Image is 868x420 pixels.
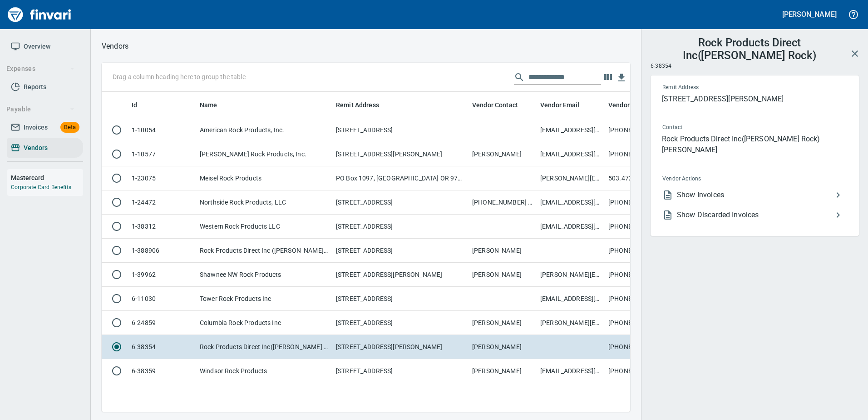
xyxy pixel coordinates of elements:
[332,311,469,335] td: [STREET_ADDRESS]
[128,215,196,239] td: 1-38312
[332,215,469,239] td: [STREET_ADDRESS]
[128,166,196,190] td: 1-23075
[332,239,469,263] td: [STREET_ADDRESS]
[332,335,469,359] td: [STREET_ADDRESS][PERSON_NAME]
[469,335,537,359] td: [PERSON_NAME]
[605,190,673,215] td: [PHONE_NUMBER]
[605,287,673,311] td: [PHONE_NUMBER]
[605,166,673,190] td: 503.472.2109
[196,190,332,215] td: Northside Rock Products, LLC
[60,122,79,133] span: Beta
[336,100,379,110] span: Remit Address
[332,359,469,383] td: [STREET_ADDRESS]
[662,145,847,155] p: [PERSON_NAME]
[336,100,391,110] span: Remit Address
[7,36,83,57] a: Overview
[128,142,196,166] td: 1-10577
[11,173,83,183] h6: Mastercard
[780,7,839,21] button: [PERSON_NAME]
[605,118,673,142] td: [PHONE_NUMBER]
[7,138,83,158] a: Vendors
[469,190,537,215] td: [PHONE_NUMBER] CORPORATE
[7,117,83,138] a: InvoicesBeta
[537,118,605,142] td: [EMAIL_ADDRESS][DOMAIN_NAME]
[537,142,605,166] td: [EMAIL_ADDRESS][DOMAIN_NAME]
[128,359,196,383] td: 6-38359
[196,142,332,166] td: [PERSON_NAME] Rock Products, Inc.
[128,239,196,263] td: 1-388906
[200,100,217,110] span: Name
[662,175,773,184] span: Vendor Actions
[128,263,196,287] td: 1-39962
[128,335,196,359] td: 6-38354
[332,263,469,287] td: [STREET_ADDRESS][PERSON_NAME]
[469,359,537,383] td: [PERSON_NAME]
[469,142,537,166] td: [PERSON_NAME]
[196,215,332,239] td: Western Rock Products LLC
[332,190,469,215] td: [STREET_ADDRESS]
[102,41,128,52] p: Vendors
[605,359,673,383] td: [PHONE_NUMBER]
[601,70,615,84] button: Choose columns to display
[615,71,628,85] button: Download Table
[113,72,246,81] p: Drag a column heading here to group the table
[469,239,537,263] td: [PERSON_NAME]
[24,81,46,93] span: Reports
[662,134,847,145] p: Rock Products Direct Inc([PERSON_NAME] Rock)
[196,239,332,263] td: Rock Products Direct Inc ([PERSON_NAME] Rock)
[196,335,332,359] td: Rock Products Direct Inc([PERSON_NAME] Rock)
[540,100,592,110] span: Vendor Email
[605,239,673,263] td: [PHONE_NUMBER]
[200,100,229,110] span: Name
[196,118,332,142] td: American Rock Products, Inc.
[782,10,837,19] h5: [PERSON_NAME]
[537,311,605,335] td: [PERSON_NAME][EMAIL_ADDRESS][DOMAIN_NAME]
[651,62,671,71] span: 6-38354
[662,123,764,132] span: Contact
[128,287,196,311] td: 6-11030
[651,34,848,62] h3: Rock Products Direct Inc([PERSON_NAME] Rock)
[3,60,79,77] button: Expenses
[332,142,469,166] td: [STREET_ADDRESS][PERSON_NAME]
[24,142,48,154] span: Vendors
[537,287,605,311] td: [EMAIL_ADDRESS][DOMAIN_NAME]
[332,118,469,142] td: [STREET_ADDRESS]
[540,100,580,110] span: Vendor Email
[6,63,75,75] span: Expenses
[332,287,469,311] td: [STREET_ADDRESS]
[196,166,332,190] td: Meisel Rock Products
[132,100,149,110] span: Id
[128,190,196,215] td: 1-24472
[608,100,662,110] span: Vendor Phone
[605,311,673,335] td: [PHONE_NUMBER]
[128,118,196,142] td: 1-10054
[128,311,196,335] td: 6-24859
[5,4,74,25] img: Finvari
[196,311,332,335] td: Columbia Rock Products Inc
[102,41,128,52] nav: breadcrumb
[196,263,332,287] td: Shawnee NW Rock Products
[605,215,673,239] td: [PHONE_NUMBER]
[677,190,833,200] span: Show Invoices
[662,94,847,105] p: [STREET_ADDRESS][PERSON_NAME]
[3,101,79,118] button: Payable
[677,210,833,220] span: Show Discarded Invoices
[332,166,469,190] td: PO Box 1097, [GEOGRAPHIC_DATA] OR 97070 US
[537,166,605,190] td: [PERSON_NAME][EMAIL_ADDRESS][DOMAIN_NAME]
[608,100,650,110] span: Vendor Phone
[472,100,518,110] span: Vendor Contact
[7,77,83,97] a: Reports
[24,122,48,133] span: Invoices
[469,311,537,335] td: [PERSON_NAME]
[537,359,605,383] td: [EMAIL_ADDRESS][DOMAIN_NAME]
[132,100,137,110] span: Id
[605,335,673,359] td: [PHONE_NUMBER]
[472,100,530,110] span: Vendor Contact
[537,263,605,287] td: [PERSON_NAME][EMAIL_ADDRESS][DOMAIN_NAME]
[537,190,605,215] td: [EMAIL_ADDRESS][DOMAIN_NAME]
[24,41,50,52] span: Overview
[469,263,537,287] td: [PERSON_NAME]
[537,215,605,239] td: [EMAIL_ADDRESS][DOMAIN_NAME]
[11,184,71,190] a: Corporate Card Benefits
